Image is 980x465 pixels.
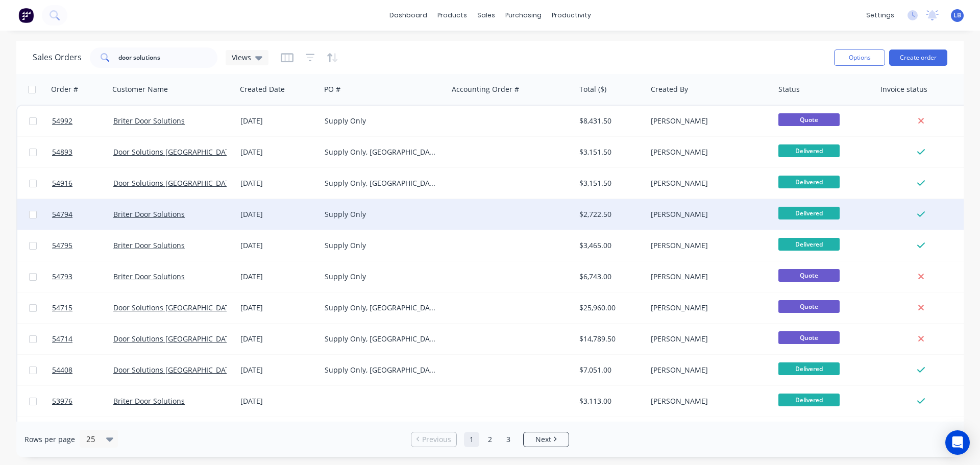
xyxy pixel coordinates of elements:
[651,396,764,406] div: [PERSON_NAME]
[52,240,72,251] span: 54795
[112,84,168,94] div: Customer Name
[52,137,113,167] a: 54893
[579,209,640,219] div: $2,722.50
[240,303,316,313] div: [DATE]
[535,434,551,445] span: Next
[411,434,456,445] a: Previous page
[778,300,840,313] span: Quote
[547,8,596,23] div: productivity
[240,365,316,375] div: [DATE]
[579,116,640,126] div: $8,431.50
[579,178,640,188] div: $3,151.50
[325,334,438,344] div: Supply Only, [GEOGRAPHIC_DATA]
[834,50,885,66] button: Options
[325,272,438,282] div: Supply Only
[113,272,185,281] a: Briter Door Solutions
[113,209,185,219] a: Briter Door Solutions
[861,8,899,23] div: settings
[579,365,640,375] div: $7,051.00
[651,272,764,282] div: [PERSON_NAME]
[579,396,640,406] div: $3,113.00
[52,386,113,417] a: 53976
[240,272,316,282] div: [DATE]
[651,365,764,375] div: [PERSON_NAME]
[52,272,72,282] span: 54793
[524,434,569,445] a: Next page
[240,116,316,126] div: [DATE]
[778,84,800,94] div: Status
[651,240,764,251] div: [PERSON_NAME]
[422,434,451,445] span: Previous
[432,8,472,23] div: products
[778,144,840,157] span: Delivered
[52,396,72,406] span: 53976
[240,209,316,219] div: [DATE]
[52,261,113,292] a: 54793
[232,52,251,63] span: Views
[651,116,764,126] div: [PERSON_NAME]
[113,365,236,375] a: Door Solutions [GEOGRAPHIC_DATA]
[501,432,516,447] a: Page 3
[778,207,840,219] span: Delivered
[778,113,840,126] span: Quote
[52,209,72,219] span: 54794
[579,334,640,344] div: $14,789.50
[113,303,236,312] a: Door Solutions [GEOGRAPHIC_DATA]
[651,178,764,188] div: [PERSON_NAME]
[579,240,640,251] div: $3,465.00
[482,432,498,447] a: Page 2
[52,292,113,323] a: 54715
[778,238,840,251] span: Delivered
[52,199,113,230] a: 54794
[778,362,840,375] span: Delivered
[778,176,840,188] span: Delivered
[52,334,72,344] span: 54714
[651,84,688,94] div: Created By
[113,240,185,250] a: Briter Door Solutions
[579,84,606,94] div: Total ($)
[407,432,573,447] ul: Pagination
[778,331,840,344] span: Quote
[240,240,316,251] div: [DATE]
[325,147,438,157] div: Supply Only, [GEOGRAPHIC_DATA]
[778,394,840,406] span: Delivered
[52,178,72,188] span: 54916
[325,240,438,251] div: Supply Only
[579,147,640,157] div: $3,151.50
[52,303,72,313] span: 54715
[52,168,113,199] a: 54916
[113,147,236,157] a: Door Solutions [GEOGRAPHIC_DATA]
[52,324,113,354] a: 54714
[52,355,113,385] a: 54408
[953,11,961,20] span: LB
[52,417,113,448] a: 54312
[651,303,764,313] div: [PERSON_NAME]
[240,396,316,406] div: [DATE]
[52,147,72,157] span: 54893
[52,106,113,136] a: 54992
[651,147,764,157] div: [PERSON_NAME]
[325,303,438,313] div: Supply Only, [GEOGRAPHIC_DATA]
[880,84,927,94] div: Invoice status
[500,8,547,23] div: purchasing
[384,8,432,23] a: dashboard
[778,269,840,282] span: Quote
[651,209,764,219] div: [PERSON_NAME]
[52,116,72,126] span: 54992
[452,84,519,94] div: Accounting Order #
[113,396,185,406] a: Briter Door Solutions
[945,430,970,455] div: Open Intercom Messenger
[240,84,285,94] div: Created Date
[240,178,316,188] div: [DATE]
[51,84,78,94] div: Order #
[472,8,500,23] div: sales
[325,209,438,219] div: Supply Only
[579,303,640,313] div: $25,960.00
[113,334,236,344] a: Door Solutions [GEOGRAPHIC_DATA]
[113,178,236,188] a: Door Solutions [GEOGRAPHIC_DATA]
[52,365,72,375] span: 54408
[113,116,185,126] a: Briter Door Solutions
[325,178,438,188] div: Supply Only, [GEOGRAPHIC_DATA]
[24,434,75,445] span: Rows per page
[118,47,218,68] input: Search...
